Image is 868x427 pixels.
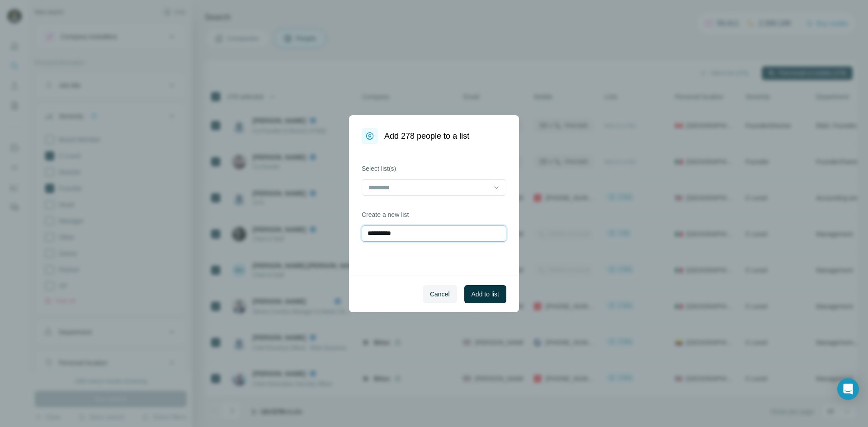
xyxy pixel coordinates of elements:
[837,378,859,400] div: Open Intercom Messenger
[362,164,506,173] label: Select list(s)
[464,285,506,303] button: Add to list
[430,290,450,299] span: Cancel
[384,130,469,142] h1: Add 278 people to a list
[472,290,499,299] span: Add to list
[423,285,457,303] button: Cancel
[362,210,506,219] label: Create a new list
